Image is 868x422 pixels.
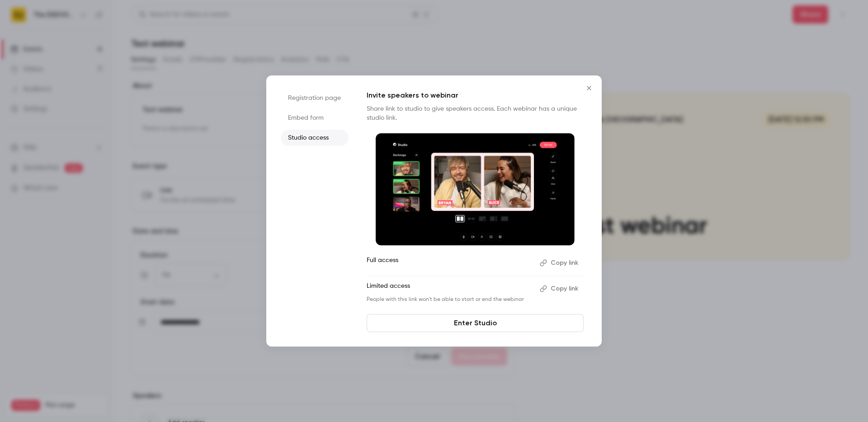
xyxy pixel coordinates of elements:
[367,314,584,332] a: Enter Studio
[281,90,349,106] li: Registration page
[536,256,584,270] button: Copy link
[281,110,349,126] li: Embed form
[367,281,533,296] p: Limited access
[536,281,584,296] button: Copy link
[367,104,584,122] p: Share link to studio to give speakers access. Each webinar has a unique studio link.
[367,90,584,101] p: Invite speakers to webinar
[376,133,575,245] img: Invite speakers to webinar
[367,256,533,270] p: Full access
[367,296,533,303] p: People with this link won't be able to start or end the webinar
[580,79,598,97] button: Close
[281,130,349,146] li: Studio access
